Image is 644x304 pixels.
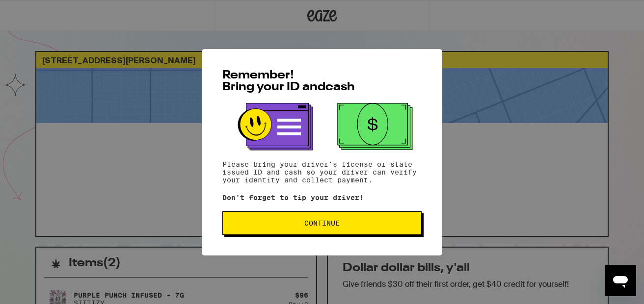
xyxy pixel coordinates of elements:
span: Remember! Bring your ID and cash [222,70,355,93]
p: Please bring your driver's license or state issued ID and cash so your driver can verify your ide... [222,160,422,184]
span: Continue [304,220,340,227]
iframe: Button to launch messaging window [605,265,636,296]
button: Continue [222,211,422,235]
p: Don't forget to tip your driver! [222,194,422,202]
